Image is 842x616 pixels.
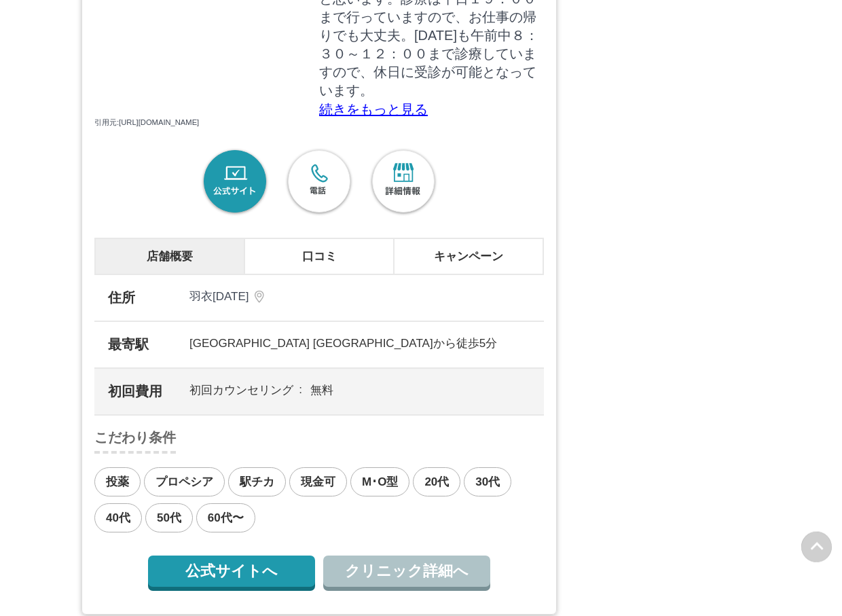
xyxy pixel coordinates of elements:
[94,368,176,415] th: 初回費用
[801,532,832,562] img: PAGE UP
[228,467,286,496] span: 駅チカ
[284,147,354,217] a: 電話
[368,147,439,217] a: 詳細情報
[94,429,176,454] h4: こだわり条件
[94,275,176,321] th: 住所
[310,382,333,399] dd: 無料
[350,467,409,496] span: M･O型
[144,467,225,496] span: プロペシア
[289,467,347,496] span: 現金可
[255,291,264,303] img: icon-shoplistadr.svg
[189,289,530,304] a: 羽衣[DATE]
[94,117,544,128] p: 引用元:
[244,238,394,274] li: 口コミ
[413,467,460,496] span: 20代
[94,467,141,496] span: 投薬
[196,503,255,532] span: 60代〜
[464,467,511,496] span: 30代
[94,503,142,532] span: 40代
[145,503,193,532] span: 50代
[148,556,315,587] a: 公式サイトへ
[94,321,176,368] th: 最寄駅
[189,382,310,399] dt: 初回カウンセリング
[200,147,270,217] a: 公式サイト
[323,556,490,587] a: クリニック詳細へ
[119,118,199,126] a: [URL][DOMAIN_NAME]
[319,103,544,116] p: 続きをもっと見る
[394,238,543,274] li: キャンペーン
[176,321,544,368] td: [GEOGRAPHIC_DATA] [GEOGRAPHIC_DATA]から徒歩5分
[95,238,244,274] li: 店舗概要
